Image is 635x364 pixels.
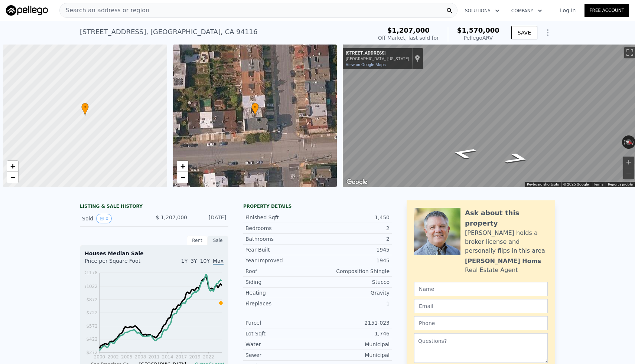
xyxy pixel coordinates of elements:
button: SAVE [511,26,537,39]
span: Max [213,258,224,265]
button: Zoom in [623,157,634,168]
div: Ask about this property [465,208,548,229]
a: Zoom out [177,172,188,183]
div: Off Market, last sold for [378,34,439,42]
img: Google [345,177,369,187]
tspan: 2005 [121,354,133,360]
div: Sewer [245,351,317,359]
tspan: 2002 [107,354,119,360]
span: $ 1,207,000 [156,214,187,220]
span: 10Y [200,258,210,264]
div: • [251,103,259,116]
tspan: $1022 [84,284,98,289]
button: View historical data [96,214,112,223]
div: 1,450 [317,214,390,221]
div: Roof [245,268,317,275]
tspan: 2008 [135,354,146,360]
span: • [81,104,89,111]
tspan: 2017 [176,354,187,360]
div: Price per Square Foot [85,257,154,269]
span: Search an address or region [60,6,149,15]
span: + [10,161,15,171]
div: Composition Shingle [317,268,390,275]
div: [DATE] [193,214,226,223]
a: Show location on map [415,55,420,63]
span: − [180,173,185,182]
span: © 2025 Google [563,182,589,186]
div: 1 [317,300,390,307]
div: 2 [317,235,390,243]
div: Sold [82,214,148,223]
div: 2151-023 [317,319,390,327]
div: Pellego ARV [457,34,499,42]
div: Sale [208,236,228,245]
div: Rent [187,236,208,245]
a: Log In [551,7,584,14]
tspan: 2000 [94,354,105,360]
div: Water [245,341,317,348]
div: Stucco [317,278,390,286]
path: Go South, 31st Ave [441,145,486,161]
input: Email [414,299,548,313]
div: 1,746 [317,330,390,337]
div: Houses Median Sale [85,250,224,257]
img: Pellego [6,5,48,16]
input: Name [414,282,548,296]
span: $1,207,000 [387,26,430,34]
div: [STREET_ADDRESS] , [GEOGRAPHIC_DATA] , CA 94116 [80,27,258,37]
span: • [251,104,259,111]
tspan: $422 [86,337,98,342]
tspan: $1178 [84,270,98,275]
div: Municipal [317,351,390,359]
div: Real Estate Agent [465,266,518,275]
tspan: 2022 [203,354,214,360]
tspan: $722 [86,310,98,315]
div: Bedrooms [245,224,317,232]
tspan: 2011 [148,354,160,360]
span: 1Y [181,258,188,264]
button: Keyboard shortcuts [527,182,559,187]
div: Fireplaces [245,300,317,307]
tspan: $872 [86,297,98,302]
div: Parcel [245,319,317,327]
div: 1945 [317,257,390,264]
div: • [81,103,89,116]
div: LISTING & SALE HISTORY [80,203,228,211]
span: 3Y [190,258,197,264]
div: Siding [245,278,317,286]
tspan: 2014 [162,354,173,360]
path: Go North, 31st Ave [494,150,540,167]
a: Zoom out [7,172,18,183]
div: Property details [243,203,392,209]
span: − [10,173,15,182]
button: Company [505,4,548,17]
button: Show Options [540,25,555,40]
div: Municipal [317,341,390,348]
tspan: $572 [86,324,98,329]
input: Phone [414,316,548,330]
a: Free Account [584,4,629,17]
div: Bathrooms [245,235,317,243]
a: Open this area in Google Maps (opens a new window) [345,177,369,187]
div: Gravity [317,289,390,296]
button: Zoom out [623,168,634,179]
div: Lot Sqft [245,330,317,337]
div: 2 [317,224,390,232]
div: Heating [245,289,317,296]
div: Year Improved [245,257,317,264]
tspan: $272 [86,350,98,355]
div: 1945 [317,246,390,253]
div: [PERSON_NAME] holds a broker license and personally flips in this area [465,229,548,255]
a: Zoom in [7,161,18,172]
a: View on Google Maps [346,62,386,67]
div: [PERSON_NAME] Homs [465,257,541,266]
span: $1,570,000 [457,26,499,34]
span: + [180,161,185,171]
div: [GEOGRAPHIC_DATA], [US_STATE] [346,56,409,61]
tspan: 2019 [189,354,201,360]
div: Finished Sqft [245,214,317,221]
div: [STREET_ADDRESS] [346,50,409,56]
a: Terms [593,182,603,186]
div: Year Built [245,246,317,253]
a: Zoom in [177,161,188,172]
